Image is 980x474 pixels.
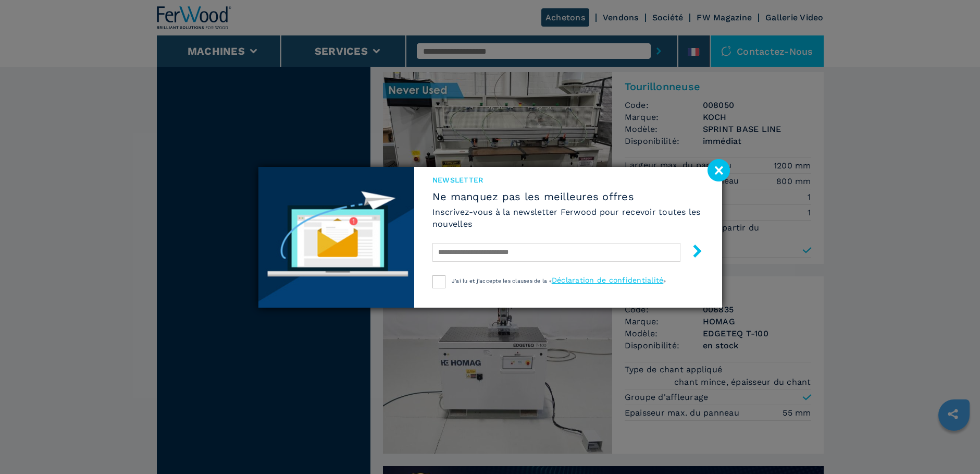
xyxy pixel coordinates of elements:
a: Déclaration de confidentialité [552,276,664,284]
h6: Inscrivez-vous à la newsletter Ferwood pour recevoir toutes les nouvelles [432,206,704,230]
span: Newsletter [432,175,704,185]
button: submit-button [680,240,704,265]
span: » [663,278,666,284]
span: Ne manquez pas les meilleures offres [432,190,704,203]
img: Newsletter image [258,167,414,308]
span: J'ai lu et j'accepte les clauses de la « [452,278,552,284]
